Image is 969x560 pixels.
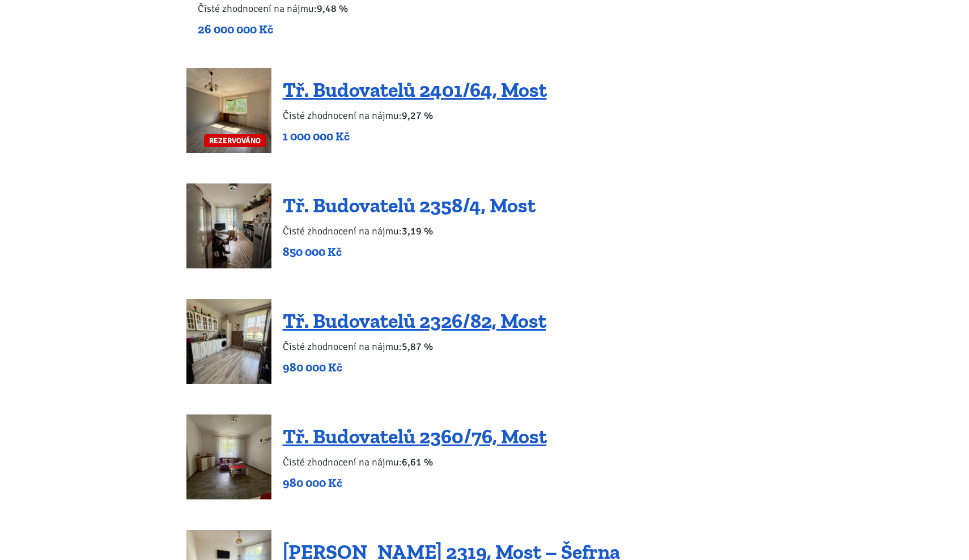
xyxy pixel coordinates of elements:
[283,108,547,123] p: Čisté zhodnocení na nájmu:
[283,339,546,354] p: Čisté zhodnocení na nájmu:
[198,1,774,16] p: Čisté zhodnocení na nájmu:
[402,109,433,122] b: 9,27 %
[317,2,348,15] b: 9,48 %
[204,134,266,147] span: REZERVOVÁNO
[283,129,547,144] p: 1 000 000 Kč
[402,456,433,468] b: 6,61 %
[283,244,535,260] p: 850 000 Kč
[402,340,433,353] b: 5,87 %
[198,22,774,37] p: 26 000 000 Kč
[402,225,433,237] b: 3,19 %
[283,78,547,102] a: Tř. Budovatelů 2401/64, Most
[283,424,547,448] a: Tř. Budovatelů 2360/76, Most
[186,68,271,153] a: REZERVOVÁNO
[283,454,547,470] p: Čisté zhodnocení na nájmu:
[283,223,535,239] p: Čisté zhodnocení na nájmu:
[283,360,546,375] p: 980 000 Kč
[283,309,546,333] a: Tř. Budovatelů 2326/82, Most
[283,475,547,491] p: 980 000 Kč
[283,193,535,217] a: Tř. Budovatelů 2358/4, Most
